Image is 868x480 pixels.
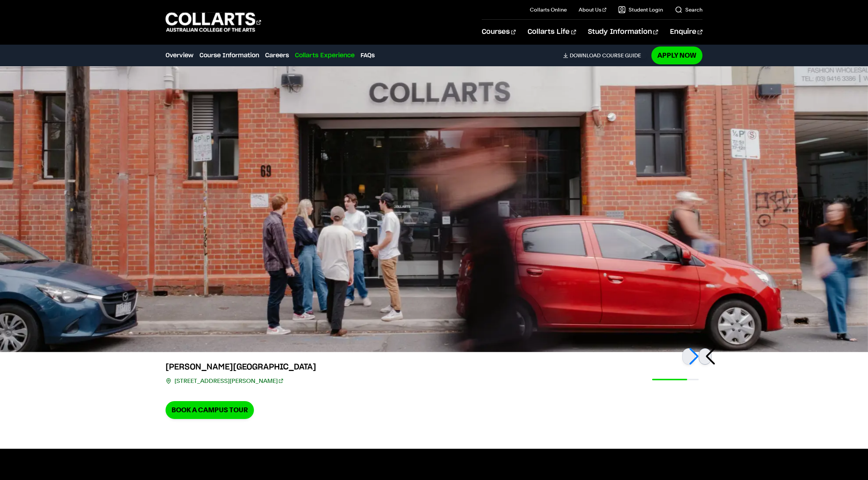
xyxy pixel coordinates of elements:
a: About Us [579,6,606,13]
a: Collarts Life [528,20,576,44]
a: Collarts Experience [295,51,355,60]
a: Apply Now [651,47,702,64]
a: Collarts Online [530,6,567,13]
a: [STREET_ADDRESS][PERSON_NAME] [174,376,283,386]
a: Search [675,6,702,13]
div: Go to homepage [166,12,261,33]
a: Overview [166,51,194,60]
a: DownloadCourse Guide [563,52,647,59]
a: Course Information [199,51,259,60]
h3: [PERSON_NAME][GEOGRAPHIC_DATA] [166,361,316,373]
a: Study Information [588,20,658,44]
a: Student Login [618,6,663,13]
a: Courses [482,20,516,44]
a: FAQs [361,51,375,60]
a: Book a Campus Tour [166,401,254,419]
a: Careers [265,51,289,60]
a: Enquire [670,20,702,44]
span: Download [570,52,601,59]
